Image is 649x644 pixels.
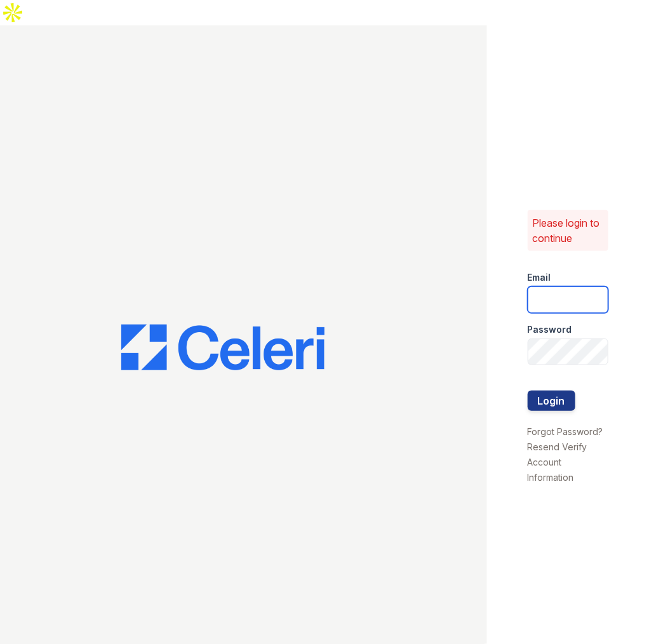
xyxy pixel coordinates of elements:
label: Password [528,323,572,336]
button: Login [528,391,575,411]
p: Please login to continue [533,215,604,246]
label: Email [528,271,551,284]
a: Resend Verify Account Information [528,441,587,483]
a: Forgot Password? [528,426,603,437]
img: CE_Logo_Blue-a8612792a0a2168367f1c8372b55b34899dd931a85d93a1a3d3e32e68fde9ad4.png [121,325,324,370]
